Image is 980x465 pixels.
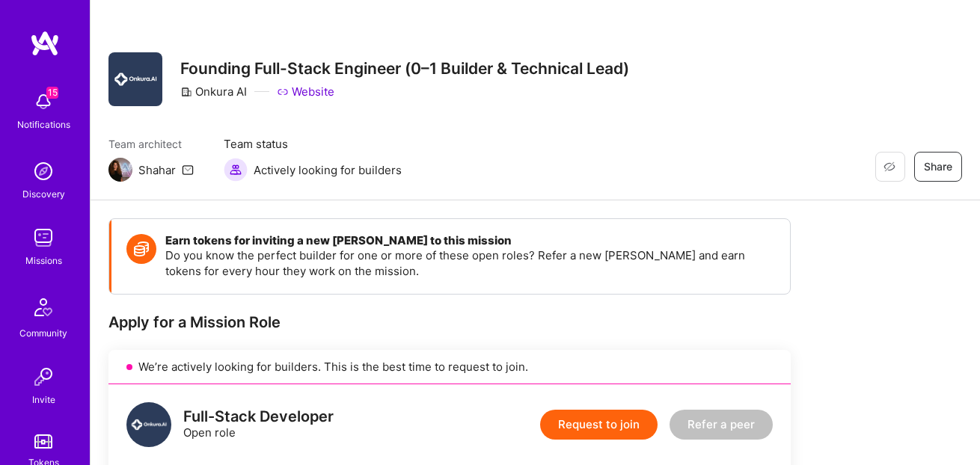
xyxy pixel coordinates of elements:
[165,234,775,247] h4: Earn tokens for inviting a new [PERSON_NAME] to this mission
[540,410,658,440] button: Request to join
[126,234,156,264] img: Token icon
[108,52,162,106] img: Company Logo
[108,350,791,384] div: We’re actively looking for builders. This is the best time to request to join.
[180,84,247,99] div: Onkura AI
[914,152,962,182] button: Share
[28,223,58,253] img: teamwork
[224,136,402,152] span: Team status
[46,87,58,99] span: 15
[165,247,775,279] p: Do you know the perfect builder for one or more of these open roles? Refer a new [PERSON_NAME] an...
[254,162,402,178] span: Actively looking for builders
[883,161,895,173] i: icon EyeClosed
[28,362,58,392] img: Invite
[924,159,952,174] span: Share
[17,117,70,132] div: Notifications
[32,392,55,407] div: Invite
[28,87,58,117] img: bell
[108,312,791,332] div: Apply for a Mission Role
[180,59,629,78] h3: Founding Full-Stack Engineer (0–1 Builder & Technical Lead)
[670,410,773,440] button: Refer a peer
[108,136,194,152] span: Team architect
[182,164,194,176] i: icon Mail
[25,253,62,268] div: Missions
[28,156,58,186] img: discovery
[34,434,52,449] img: tokens
[22,186,65,202] div: Discovery
[30,30,60,57] img: logo
[108,158,132,182] img: Team Architect
[183,409,334,425] div: Full-Stack Developer
[224,158,248,182] img: Actively looking for builders
[126,402,171,447] img: logo
[180,86,192,98] i: icon CompanyGray
[277,84,334,99] a: Website
[25,289,61,325] img: Community
[138,162,176,178] div: Shahar
[183,409,334,440] div: Open role
[19,325,67,341] div: Community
